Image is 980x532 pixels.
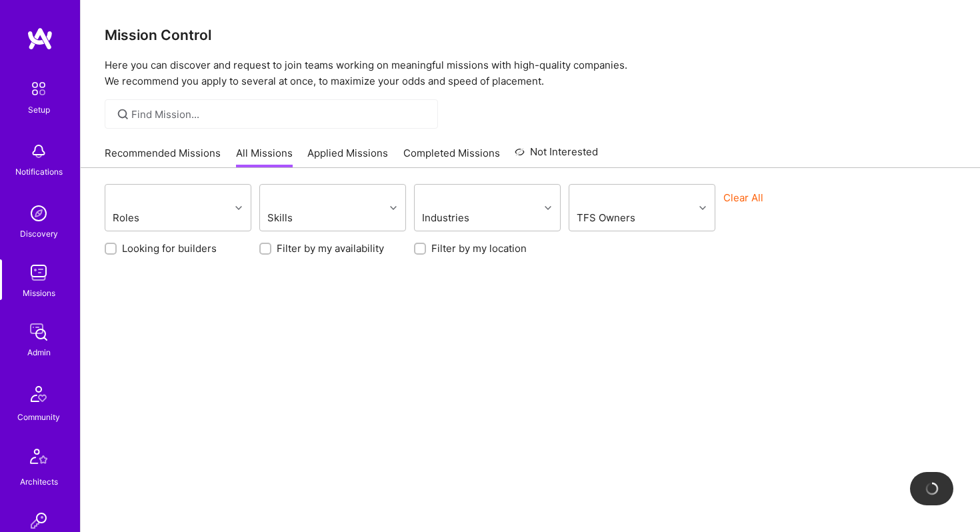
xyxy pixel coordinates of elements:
a: Completed Missions [403,146,500,168]
img: setup [25,75,53,103]
img: teamwork [25,259,52,286]
div: Missions [23,286,55,300]
div: Admin [27,345,51,359]
div: Roles [109,208,185,227]
button: Clear All [723,191,763,205]
img: admin teamwork [25,319,52,345]
h3: Mission Control [105,27,956,43]
img: discovery [25,200,52,227]
i: icon Chevron [699,205,706,211]
div: Setup [28,103,50,117]
label: Filter by my location [431,241,527,255]
img: bell [25,138,52,165]
div: Industries [419,208,505,227]
a: Applied Missions [307,146,388,168]
img: Architects [23,443,55,475]
img: loading [923,479,941,498]
img: Community [23,378,55,410]
i: icon Chevron [390,205,397,211]
div: Skills [264,208,339,227]
p: Here you can discover and request to join teams working on meaningful missions with high-quality ... [105,57,956,89]
div: Notifications [15,165,63,179]
i: icon SearchGrey [115,107,131,122]
div: Discovery [20,227,58,241]
div: Architects [20,475,58,489]
div: Community [17,410,60,424]
img: logo [27,27,53,51]
input: Find Mission... [131,107,428,121]
i: icon Chevron [235,205,242,211]
label: Filter by my availability [277,241,384,255]
a: Not Interested [515,144,598,168]
label: Looking for builders [122,241,217,255]
div: TFS Owners [573,208,665,227]
a: All Missions [236,146,293,168]
a: Recommended Missions [105,146,221,168]
i: icon Chevron [545,205,551,211]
